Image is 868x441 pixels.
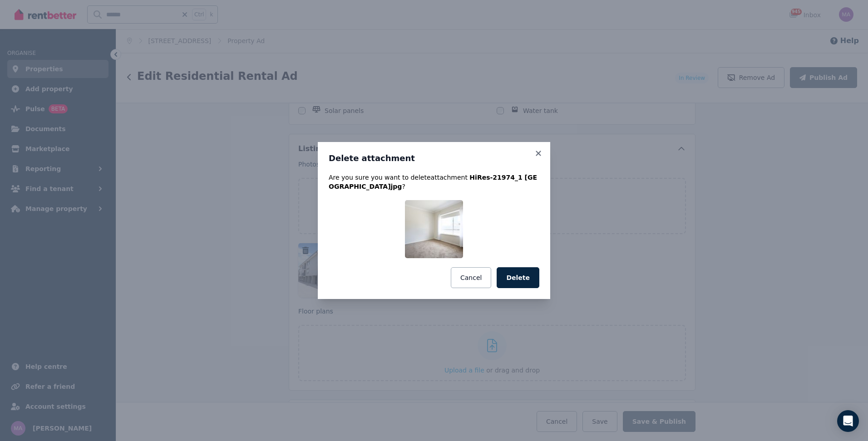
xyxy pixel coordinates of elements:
[451,267,491,288] button: Cancel
[497,267,539,288] button: Delete
[329,153,539,164] h3: Delete attachment
[329,173,539,191] p: Are you sure you want to delete attachment ?
[405,200,463,258] img: HiRes-21974_1 4 Beaumont Parade West Footscray2303544_198EOS5D_392.jpg
[837,410,859,432] div: Open Intercom Messenger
